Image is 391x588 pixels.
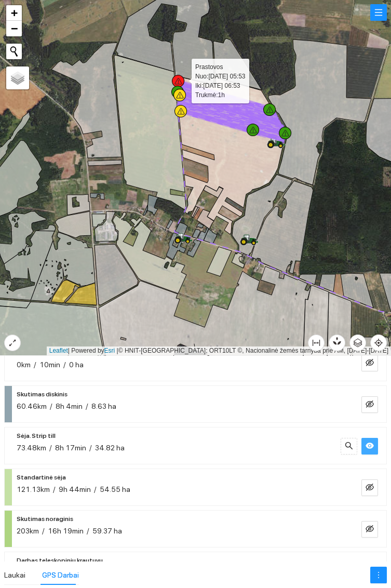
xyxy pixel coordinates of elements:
[6,5,22,21] a: Zoom in
[6,44,22,59] button: Initiate a new search
[366,483,374,493] span: eye-invisible
[104,347,115,354] a: Esri
[366,400,374,410] span: eye-invisible
[87,527,89,535] span: /
[17,485,50,493] span: 121.13km
[361,479,378,496] button: eye-invisible
[48,527,84,535] span: 16h 19min
[69,360,84,369] span: 0 ha
[361,355,378,371] button: eye-invisible
[371,339,386,347] span: aim
[370,335,387,351] button: aim
[53,485,56,493] span: /
[17,444,46,452] span: 73.48km
[94,485,97,493] span: /
[341,438,357,455] button: search
[11,22,18,35] span: −
[345,442,353,451] span: search
[92,527,122,535] span: 59.37 ha
[49,347,68,354] a: Leaflet
[86,402,88,410] span: /
[366,358,374,368] span: eye-invisible
[39,360,60,369] span: 10min
[59,485,91,493] span: 9h 44min
[4,569,25,581] div: Laukai
[17,527,39,535] span: 203km
[117,347,118,354] span: |
[91,402,116,410] span: 8.63 ha
[17,471,66,484] span: Standartinė sėja
[4,335,21,351] button: expand-alt
[371,571,386,579] span: more
[361,396,378,413] button: eye-invisible
[308,335,325,351] button: column-width
[17,513,73,525] span: Skutimas noraginis
[50,402,52,410] span: /
[17,388,68,400] span: Skutimas diskinis
[6,21,22,36] a: Zoom out
[55,444,86,452] span: 8h 17min
[6,66,29,89] a: Layers
[47,346,391,355] div: | Powered by © HNIT-[GEOGRAPHIC_DATA]; ORT10LT ©, Nacionalinė žemės tarnyba prie AM, [DATE]-[DATE]
[42,569,79,581] div: GPS Darbai
[17,360,31,369] span: 0km
[370,567,387,583] button: more
[17,430,56,442] span: Sėja. Strip till
[17,554,103,567] span: Darbas teleskopiniu krautuvu
[361,438,378,455] button: eye
[34,360,36,369] span: /
[56,402,83,410] span: 8h 4min
[308,339,324,347] span: column-width
[366,525,374,534] span: eye-invisible
[100,485,130,493] span: 54.55 ha
[366,442,374,451] span: eye
[95,444,125,452] span: 34.82 ha
[370,4,387,21] button: menu
[17,402,47,410] span: 60.46km
[5,339,20,347] span: expand-alt
[49,444,52,452] span: /
[361,521,378,538] button: eye-invisible
[63,360,66,369] span: /
[89,444,92,452] span: /
[42,527,45,535] span: /
[11,6,18,19] span: +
